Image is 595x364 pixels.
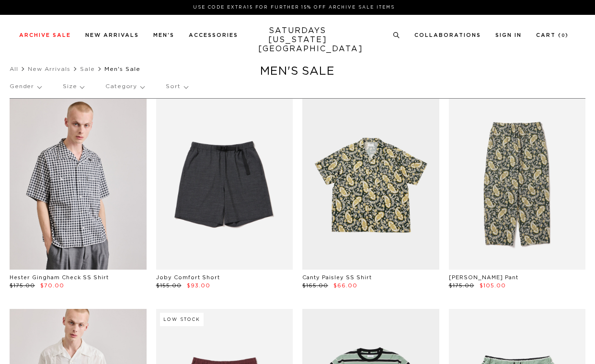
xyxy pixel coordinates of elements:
[85,33,139,38] a: New Arrivals
[536,33,569,38] a: Cart (0)
[189,33,238,38] a: Accessories
[160,313,204,326] div: Low Stock
[153,33,174,38] a: Men's
[333,283,357,288] span: $66.00
[63,76,84,98] p: Size
[19,33,71,38] a: Archive Sale
[10,76,41,98] p: Gender
[10,66,18,72] a: All
[302,275,372,280] a: Canty Paisley SS Shirt
[302,283,328,288] span: $165.00
[10,283,35,288] span: $175.00
[561,34,565,38] small: 0
[449,283,474,288] span: $175.00
[187,283,210,288] span: $93.00
[495,33,522,38] a: Sign In
[23,4,565,11] p: Use Code EXTRA15 for Further 15% Off Archive Sale Items
[449,275,518,280] a: [PERSON_NAME] Pant
[40,283,64,288] span: $70.00
[156,283,182,288] span: $155.00
[414,33,481,38] a: Collaborations
[104,66,140,72] span: Men's Sale
[480,283,506,288] span: $105.00
[28,66,70,72] a: New Arrivals
[80,66,95,72] a: Sale
[156,275,220,280] a: Joby Comfort Short
[10,275,109,280] a: Hester Gingham Check SS Shirt
[258,26,337,54] a: SATURDAYS[US_STATE][GEOGRAPHIC_DATA]
[166,76,187,98] p: Sort
[105,76,144,98] p: Category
